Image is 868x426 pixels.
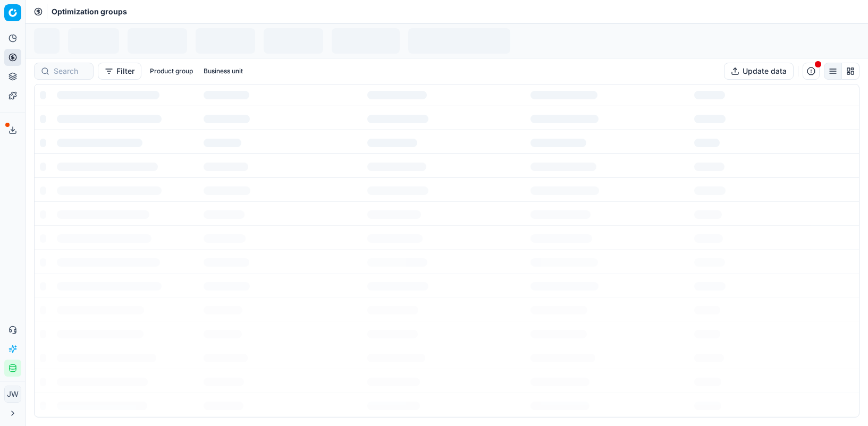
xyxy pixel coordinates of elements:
span: Optimization groups [52,6,127,17]
span: JW [5,386,21,402]
button: Filter [98,63,141,80]
nav: breadcrumb [52,6,127,17]
button: JW [4,386,21,403]
button: Update data [724,63,794,80]
button: Product group [146,65,197,78]
button: Business unit [199,65,247,78]
input: Search [54,66,87,76]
